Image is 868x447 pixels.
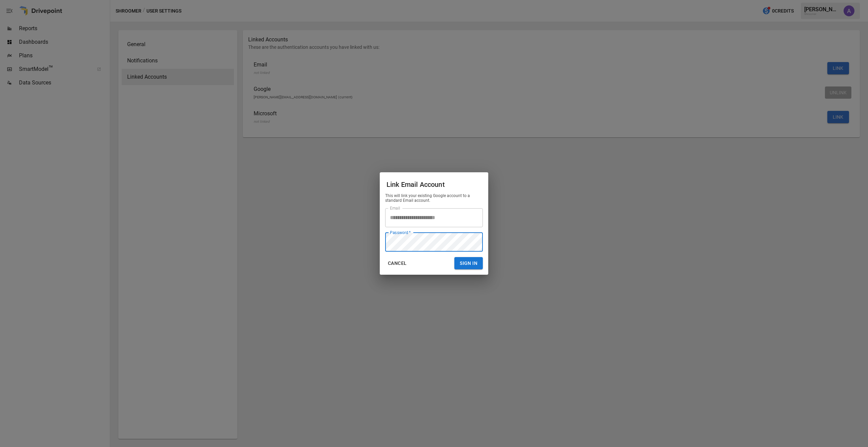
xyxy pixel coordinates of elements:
label: Password [390,230,411,235]
button: Cancel [385,257,409,270]
h2: Link Email Account [380,172,488,193]
label: Email [390,205,400,211]
button: Sign In [454,257,483,270]
div: This will link your existing Google account to a standard Email account. [385,193,483,203]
